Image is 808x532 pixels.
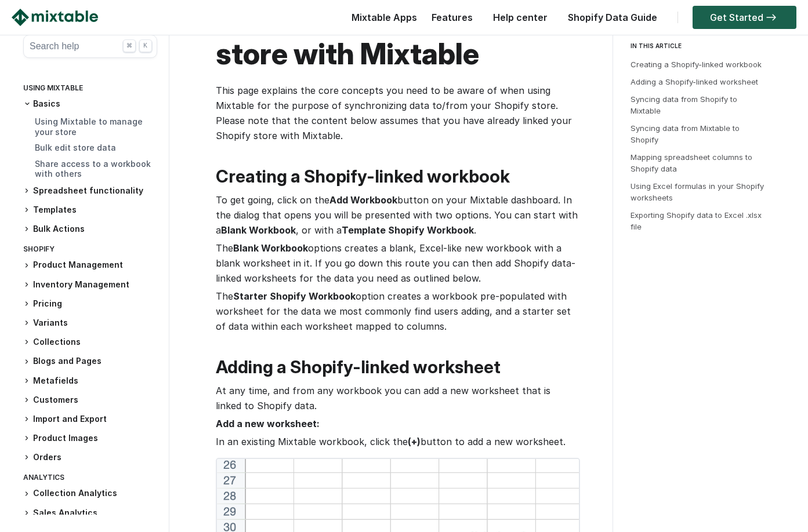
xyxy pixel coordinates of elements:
[23,394,157,406] h3: Customers
[631,94,737,115] a: Syncing data from Shopify to Mixtable
[23,355,157,367] h3: Blogs and Pages
[35,116,143,137] a: Using Mixtable to manage your store
[233,242,308,254] strong: Blank Workbook
[12,9,98,26] img: Mixtable logo
[221,224,296,236] strong: Blank Workbook
[329,194,397,206] strong: Add Workbook
[23,279,157,291] h3: Inventory Management
[487,12,553,23] a: Help center
[631,181,764,202] a: Using Excel formulas in your Shopify worksheets
[23,317,157,329] h3: Variants
[139,39,152,52] div: K
[631,77,758,86] a: Adding a Shopify-linked worksheet
[23,487,157,500] h3: Collection Analytics
[23,298,157,310] h3: Pricing
[216,83,578,143] p: This page explains the core concepts you need to be aware of when using Mixtable for the purpose ...
[23,336,157,348] h3: Collections
[342,224,474,236] strong: Template Shopify Workbook
[23,375,157,387] h3: Metafields
[631,210,762,231] a: Exporting Shopify data to Excel .xlsx file
[23,413,157,425] h3: Import and Export
[23,507,157,519] h3: Sales Analytics
[631,41,798,51] div: IN THIS ARTICLE
[216,2,578,71] h1: Manage your Shopify store with Mixtable
[23,223,157,235] h3: Bulk Actions
[23,98,157,110] h3: Basics
[216,434,578,449] p: In an existing Mixtable workbook, click the button to add a new worksheet.
[23,35,157,58] button: Search help ⌘ K
[216,357,578,377] h2: Adding a Shopify-linked worksheet
[763,14,779,21] img: arrow-right.svg
[631,123,740,144] a: Syncing data from Mixtable to Shopify
[23,432,157,444] h3: Product Images
[216,192,578,238] p: To get going, click on the button on your Mixtable dashboard. In the dialog that opens you will b...
[23,204,157,216] h3: Templates
[216,418,320,429] strong: Add а new worksheet:
[23,185,157,197] h3: Spreadsheet functionality
[631,60,762,69] a: Creating a Shopify-linked workbook
[693,6,796,29] a: Get Started
[426,12,479,23] a: Features
[233,290,356,302] strong: Starter Shopify Workbook
[216,289,578,334] p: The option creates a workbook pre-populated with worksheet for the data we most commonly find use...
[631,152,752,173] a: Mapping spreadsheet columns to Shopify data
[216,166,578,187] h2: Creating a Shopify-linked workbook
[346,9,417,32] div: Mixtable Apps
[23,81,157,98] div: Using Mixtable
[408,436,421,447] strong: (+)
[23,259,157,271] h3: Product Management
[23,471,157,487] div: Analytics
[123,39,136,52] div: ⌘
[23,242,157,259] div: Shopify
[35,143,116,152] a: Bulk edit store data
[562,12,663,23] a: Shopify Data Guide
[216,241,578,286] p: The options creates a blank, Excel-like new workbook with a blank worksheet in it. If you go down...
[23,451,157,464] h3: Orders
[216,383,578,413] p: At any time, and from any workbook you can add a new worksheet that is linked to Shopify data.
[35,159,151,179] a: Share access to a workbook with others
